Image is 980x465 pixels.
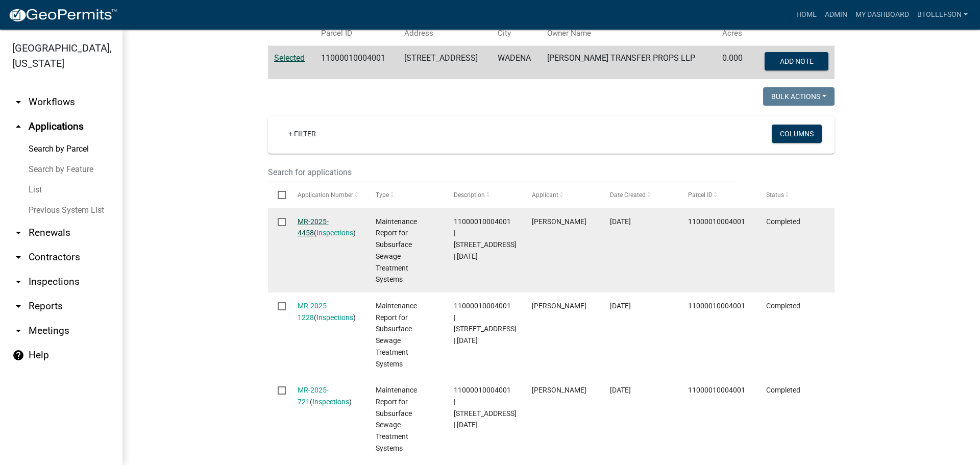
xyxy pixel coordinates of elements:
[678,183,756,207] datatable-header-cell: Parcel ID
[298,216,356,239] div: ( )
[12,276,24,288] i: arrow_drop_down
[688,302,745,310] span: 11000010004001
[12,300,24,312] i: arrow_drop_down
[532,217,586,226] span: Jerame Tysdal
[316,229,353,237] a: Inspections
[766,217,800,226] span: Completed
[12,349,24,361] i: help
[315,21,399,45] th: Parcel ID
[12,120,24,133] i: arrow_drop_up
[298,191,353,199] span: Application Number
[315,46,399,80] td: 11000010004001
[763,87,835,106] button: Bulk Actions
[532,191,558,199] span: Applicant
[541,46,716,80] td: [PERSON_NAME] TRANSFER PROPS LLP
[851,5,913,25] a: My Dashboard
[716,46,752,80] td: 0.000
[312,398,349,406] a: Inspections
[610,217,631,226] span: 09/11/2025
[766,302,800,310] span: Completed
[532,386,586,394] span: Jerame Tysdal
[913,5,972,25] a: btollefson
[316,313,353,322] a: Inspections
[765,52,828,70] button: Add Note
[766,386,800,394] span: Completed
[376,217,417,284] span: Maintenance Report for Subsurface Sewage Treatment Systems
[610,191,646,199] span: Date Created
[398,21,492,45] th: Address
[821,5,851,25] a: Admin
[492,46,541,80] td: WADENA
[274,53,305,63] a: Selected
[12,325,24,337] i: arrow_drop_down
[492,21,541,45] th: City
[756,183,835,207] datatable-header-cell: Status
[766,191,784,199] span: Status
[522,183,600,207] datatable-header-cell: Applicant
[600,183,678,207] datatable-header-cell: Date Created
[454,386,517,429] span: 11000010004001 | 63425 US HWY 10 | 01/02/2025
[12,96,24,108] i: arrow_drop_down
[610,386,631,394] span: 02/25/2025
[12,227,24,239] i: arrow_drop_down
[376,302,417,368] span: Maintenance Report for Subsurface Sewage Treatment Systems
[287,183,365,207] datatable-header-cell: Application Number
[376,191,389,199] span: Type
[280,125,324,143] a: + Filter
[298,384,356,408] div: ( )
[772,125,822,143] button: Columns
[454,217,517,260] span: 11000010004001 | 63425 US HWY 10 | 05/01/2025
[376,386,417,452] span: Maintenance Report for Subsurface Sewage Treatment Systems
[532,302,586,310] span: Jerame Tysdal
[268,183,287,207] datatable-header-cell: Select
[298,302,329,322] a: MR-2025-1228
[454,302,517,345] span: 11000010004001 | 63425 US HWY 10 | 03/04/2025
[298,217,329,237] a: MR-2025-4458
[610,302,631,310] span: 03/18/2025
[365,183,444,207] datatable-header-cell: Type
[779,57,813,65] span: Add Note
[716,21,752,45] th: Acres
[792,5,821,25] a: Home
[398,46,492,80] td: [STREET_ADDRESS]
[12,251,24,263] i: arrow_drop_down
[688,386,745,394] span: 11000010004001
[454,191,485,199] span: Description
[444,183,522,207] datatable-header-cell: Description
[268,162,738,183] input: Search for applications
[298,386,329,406] a: MR-2025-721
[298,300,356,324] div: ( )
[541,21,716,45] th: Owner Name
[688,191,713,199] span: Parcel ID
[688,217,745,226] span: 11000010004001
